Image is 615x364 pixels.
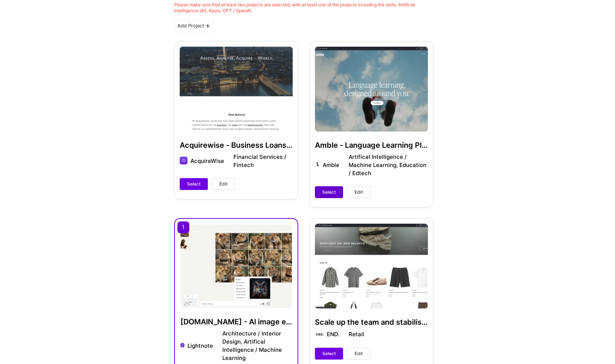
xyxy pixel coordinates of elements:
button: Select [315,186,343,198]
button: Edit [212,178,235,190]
img: Company logo [180,343,184,347]
div: Add Project [174,20,213,32]
span: Select [187,181,200,187]
div: Please make sure that at least two projects are selected, with at least one of the projects inclu... [174,2,433,14]
button: Edit [347,186,370,198]
div: Lightnote Architecture / Interior Design, Artifical Intelligence / Machine Learning [187,330,292,362]
span: Select [322,350,336,357]
span: Edit [355,189,363,196]
span: Select [322,189,336,196]
button: Select [180,178,208,190]
h4: [DOMAIN_NAME] - AI image editor (company pivoted away after too many competitors emerged) [180,317,292,327]
img: Lightnote.io - AI image editor (company pivoted away after too many competitors emerged) [180,224,292,308]
button: Select [315,348,343,360]
img: divider [217,345,219,346]
span: Edit [219,181,227,187]
span: Edit [355,350,363,357]
button: Edit [347,348,370,360]
i: icon PlusBlackFlat [206,24,210,28]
